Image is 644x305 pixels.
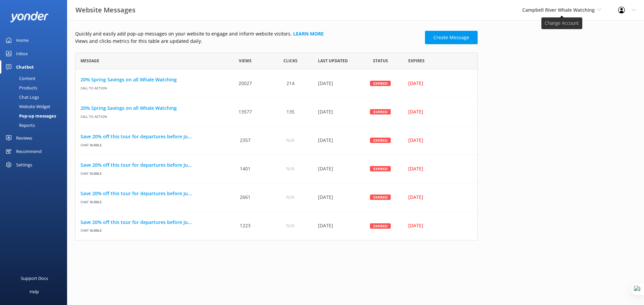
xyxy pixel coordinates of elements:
[80,140,218,147] span: Chat bubble
[313,69,358,98] div: 01 May 2025
[4,83,37,92] div: Products
[75,69,478,98] div: row
[370,81,391,86] div: Expired
[223,155,268,183] div: 1401
[80,133,218,140] a: Save 20% off this tour for departures before Ju...
[21,272,48,285] div: Support Docs
[80,226,218,233] span: Chat bubble
[425,31,478,44] a: Create Message
[223,212,268,240] div: 1223
[4,92,39,102] div: Chat Logs
[408,222,468,229] div: [DATE]
[522,7,595,13] span: Campbell River Whale Watching
[223,69,268,98] div: 20027
[408,194,468,201] div: [DATE]
[4,74,67,83] a: Content
[286,222,294,229] span: N/A
[16,33,29,47] div: Home
[75,69,478,240] div: grid
[80,112,218,119] span: Call to action
[75,30,421,37] p: Quickly and easily add pop-up messages on your website to engage and inform website visitors.
[370,109,391,115] div: Expired
[75,183,478,212] div: row
[268,69,313,98] div: 214
[408,108,468,116] div: [DATE]
[313,98,358,126] div: 01 May 2025
[80,169,218,176] span: Chat bubble
[75,155,478,183] div: row
[408,80,468,87] div: [DATE]
[75,5,136,15] h3: Website Messages
[370,166,391,171] div: Expired
[408,58,425,64] span: Expires
[16,158,32,171] div: Settings
[313,212,358,240] div: 01 May 2025
[370,223,391,228] div: Expired
[370,138,391,143] div: Expired
[80,104,218,112] a: 20% Spring Savings on all Whale Watching
[75,37,421,45] p: Views and clicks metrics for this table are updated daily.
[286,194,294,201] span: N/A
[4,102,50,111] div: Website Widget
[223,183,268,212] div: 2661
[80,76,218,83] a: 20% Spring Savings on all Whale Watching
[4,92,67,102] a: Chat Logs
[373,58,388,64] span: Status
[4,111,56,121] div: Pop-up messages
[16,145,42,158] div: Recommend
[408,165,468,172] div: [DATE]
[16,60,34,74] div: Chatbot
[223,98,268,126] div: 13577
[75,98,478,126] div: row
[370,195,391,200] div: Expired
[80,197,218,204] span: Chat bubble
[313,155,358,183] div: 01 May 2025
[286,137,294,144] span: N/A
[313,126,358,155] div: 01 May 2025
[80,190,218,197] a: Save 20% off this tour for departures before Ju...
[80,58,99,64] span: Message
[4,74,36,83] div: Content
[4,121,35,130] div: Reports
[80,83,218,90] span: Call to action
[223,126,268,155] div: 2357
[30,285,39,298] div: Help
[4,111,67,121] a: Pop-up messages
[4,83,67,92] a: Products
[408,137,468,144] div: [DATE]
[16,131,32,145] div: Reviews
[16,47,28,60] div: Inbox
[286,165,294,172] span: N/A
[318,58,348,64] span: Last updated
[283,58,298,64] span: Clicks
[80,161,218,169] a: Save 20% off this tour for departures before Ju...
[10,11,49,22] img: yonder-white-logo.png
[75,126,478,155] div: row
[4,102,67,111] a: Website Widget
[268,98,313,126] div: 135
[239,58,252,64] span: Views
[293,30,324,37] a: Learn more
[80,219,218,226] a: Save 20% off this tour for departures before Ju...
[4,121,67,130] a: Reports
[75,212,478,240] div: row
[313,183,358,212] div: 01 May 2025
